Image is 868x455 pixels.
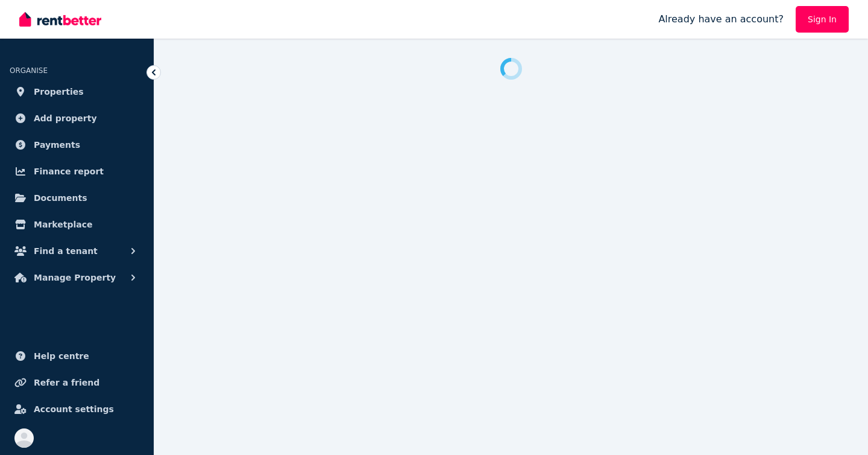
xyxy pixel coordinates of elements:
[10,344,144,368] a: Help centre
[34,402,114,416] span: Account settings
[10,80,144,104] a: Properties
[10,133,144,157] a: Payments
[796,6,849,33] a: Sign In
[34,191,87,205] span: Documents
[10,159,144,183] a: Finance report
[10,66,48,75] span: ORGANISE
[10,266,144,290] button: Manage Property
[10,371,144,395] a: Refer a friend
[34,84,84,99] span: Properties
[10,106,144,130] a: Add property
[34,244,98,258] span: Find a tenant
[10,239,144,263] button: Find a tenant
[34,349,89,363] span: Help centre
[34,138,80,152] span: Payments
[658,12,784,27] span: Already have an account?
[34,375,99,390] span: Refer a friend
[34,111,97,126] span: Add property
[10,397,144,421] a: Account settings
[19,10,101,28] img: RentBetter
[10,186,144,210] a: Documents
[10,212,144,237] a: Marketplace
[34,164,104,179] span: Finance report
[34,270,116,285] span: Manage Property
[34,217,92,232] span: Marketplace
